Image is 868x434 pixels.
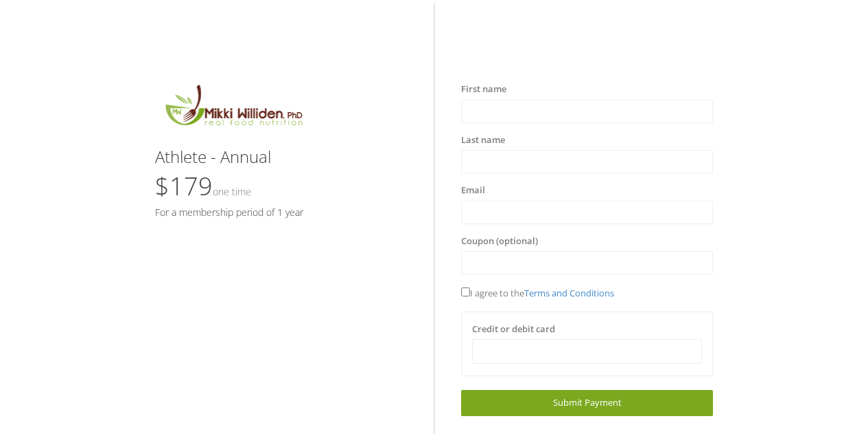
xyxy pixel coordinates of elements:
[461,235,538,248] label: Coupon (optional)
[472,323,555,336] label: Credit or debit card
[461,287,614,299] span: I agree to the
[461,390,713,415] a: Submit Payment
[461,133,505,147] label: Last name
[155,207,407,217] h5: For a membership period of 1 year
[461,184,485,197] label: Email
[155,148,407,166] h3: Athlete - Annual
[155,83,312,134] img: MikkiLogoMain.png
[553,396,622,409] span: Submit Payment
[213,185,251,198] small: One time
[481,346,693,358] iframe: Secure card payment input frame
[155,169,251,203] span: $179
[461,83,506,96] label: First name
[524,287,614,299] a: Terms and Conditions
